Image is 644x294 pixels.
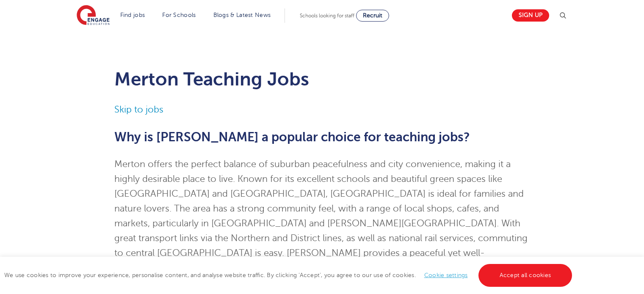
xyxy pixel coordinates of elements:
a: Cookie settings [424,272,468,278]
a: Find jobs [120,12,145,18]
a: Accept all cookies [478,264,572,287]
span: We use cookies to improve your experience, personalise content, and analyse website traffic. By c... [4,272,574,278]
span: Recruit [363,12,382,19]
a: Recruit [356,10,389,22]
h1: Merton Teaching Jobs [114,69,530,90]
a: Skip to jobs [114,104,163,115]
img: Engage Education [77,5,110,26]
a: Blogs & Latest News [213,12,271,18]
span: Schools looking for staff [300,13,354,19]
p: Merton offers the perfect balance of suburban peacefulness and city convenience, making it a high... [114,157,530,275]
a: For Schools [162,12,196,18]
a: Sign up [512,9,549,22]
span: Why is [PERSON_NAME] a popular choice for teaching jobs? [114,130,470,144]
